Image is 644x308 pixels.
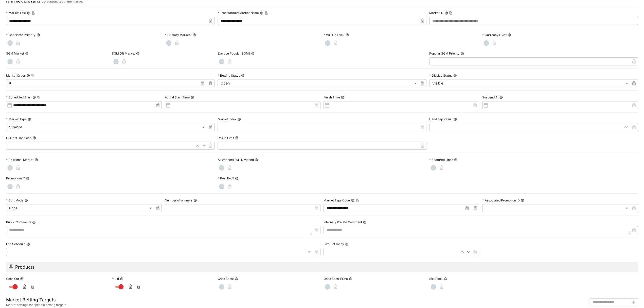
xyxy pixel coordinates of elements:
[6,204,155,213] div: Price
[166,198,194,203] p: Number of Winners
[137,51,141,55] button: SGM OR Market
[237,177,240,180] button: Resulted?
[326,32,347,36] p: Will Go Live?
[37,32,40,36] button: Candidate Primary
[219,158,256,162] p: All Winners Full-Dividend
[326,95,343,99] p: Finish Time
[6,243,26,247] p: Fee Schedule
[326,198,353,203] p: Market Type Code
[433,10,447,14] p: Market ID
[219,79,421,87] div: Open
[25,199,28,202] button: Sort Mode
[348,243,351,247] button: Live Bet Delay
[433,79,635,87] div: Visible
[6,50,24,55] p: SGM Market
[6,123,208,131] div: Straight
[486,32,511,36] p: Currently Live?
[6,176,25,181] p: Promotional?
[6,158,34,162] p: Positional Market
[192,95,196,99] button: Actual Start Time
[6,73,26,77] p: Market Order
[458,158,461,162] button: Featured Line?
[486,95,502,99] p: Suspend At
[6,95,32,99] p: Scheduled Start
[219,117,238,121] p: Market Index
[344,95,347,99] button: Finish Time
[453,10,456,14] button: Copy To Clipboard
[6,198,24,203] p: Sort Mode
[6,135,32,140] p: Current Handicap
[113,278,120,282] p: Multi
[326,278,351,282] p: Odds Boost Extra
[35,158,38,162] button: Positional Market
[457,117,461,121] button: Handicap Result
[433,50,463,55] p: Popular SGM Priority
[503,95,507,99] button: Suspend At
[27,243,30,247] button: Fee Schedule
[166,32,193,36] p: Primary Market?
[262,10,265,14] button: Transformed Market NameCopy To Clipboard
[219,176,236,181] p: Resulted?
[253,51,257,55] button: Exclude Popular SGM?
[6,298,67,304] h5: Market Betting Targets
[195,199,199,202] button: Number of Winners
[354,199,357,202] button: Market Type CodeCopy To Clipboard
[6,32,36,36] p: Candidate Primary
[352,278,355,282] button: Odds Boost Extra
[6,117,27,121] p: Market Type
[239,117,243,121] button: Market Index
[28,117,31,121] button: Market Type
[33,95,36,99] button: Scheduled StartCopy To Clipboard
[433,73,456,77] p: Display Status
[243,73,246,77] button: Betting Status
[219,10,261,14] p: Transformed Market Name
[237,278,240,282] button: Odds Boost
[166,95,191,99] p: Actual Start Time
[32,221,36,225] button: Public Comments
[37,95,41,99] button: Copy To Clipboard
[33,136,36,140] button: Current Handicap
[194,32,198,36] button: Primary Market?
[27,73,30,77] button: Market OrderCopy To Clipboard
[433,278,446,282] p: Six-Pack
[113,50,136,55] p: SGM OR Market
[457,73,460,77] button: Display Status
[237,136,241,140] button: Result Limit
[326,243,347,247] p: Live Bet Delay
[6,10,26,14] p: Market Title
[27,10,31,14] button: Market TitleCopy To Clipboard
[433,117,456,121] p: Handicap Result
[266,10,270,14] button: Copy To Clipboard
[464,51,468,55] button: Popular SGM Priority
[219,50,252,55] p: Exclude Popular SGM?
[32,10,35,14] button: Copy To Clipboard
[6,278,19,282] p: Cash Out
[358,199,362,202] button: Copy To Clipboard
[326,220,365,225] p: Internal / Private Comment
[219,135,236,140] p: Result Limit
[219,278,236,282] p: Odds Boost
[31,73,35,77] button: Copy To Clipboard
[447,278,451,282] button: Six-Pack
[257,158,260,162] button: All Winners Full-Dividend
[25,51,29,55] button: SGM Market
[26,177,30,180] button: Promotional?
[6,220,31,225] p: Public Comments
[20,278,24,282] button: Cash Out
[448,10,452,14] button: Market IDCopy To Clipboard
[486,198,524,203] p: Associated Promotion ID
[525,199,528,202] button: Associated Promotion ID
[15,265,35,271] h5: Products
[366,221,369,225] button: Internal / Private Comment
[121,278,124,282] button: Multi
[433,158,457,162] p: Featured Line?
[348,32,352,36] button: Will Go Live?
[219,73,242,77] p: Betting Status
[512,32,515,36] button: Currently Live?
